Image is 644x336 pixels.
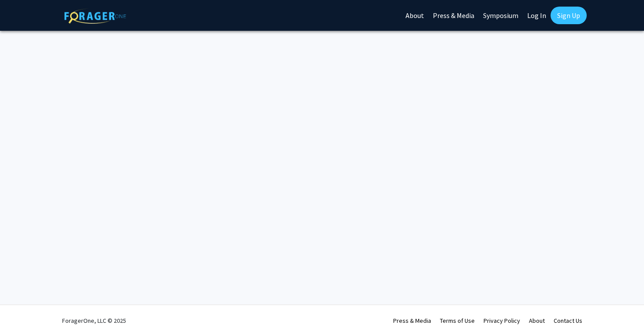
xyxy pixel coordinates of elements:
a: Press & Media [393,317,431,325]
a: Terms of Use [440,317,475,325]
a: Contact Us [554,317,582,325]
img: ForagerOne Logo [64,8,126,24]
div: ForagerOne, LLC © 2025 [62,305,126,336]
a: Privacy Policy [484,317,520,325]
a: Sign Up [551,7,587,24]
a: About [529,317,545,325]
